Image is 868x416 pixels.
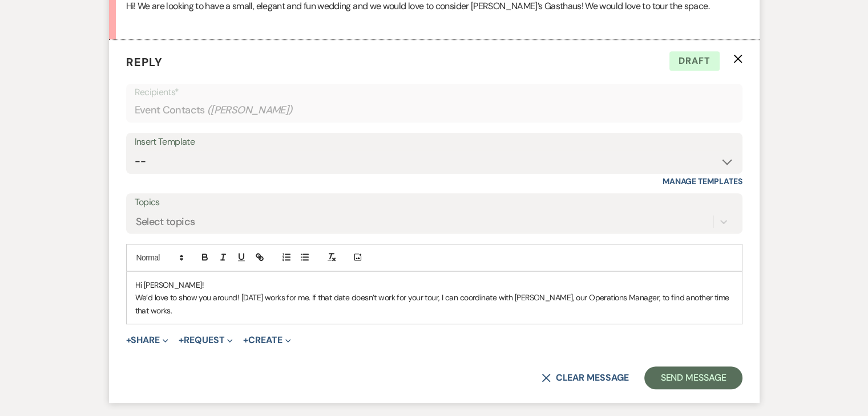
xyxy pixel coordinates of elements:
[126,336,169,345] button: Share
[207,103,293,118] span: ( [PERSON_NAME] )
[243,336,248,345] span: +
[135,134,734,150] div: Insert Template
[542,373,628,382] button: Clear message
[126,336,131,345] span: +
[669,51,720,71] span: Draft
[135,85,734,100] p: Recipients*
[644,366,742,389] button: Send Message
[243,336,290,345] button: Create
[135,194,734,211] label: Topics
[135,99,734,121] div: Event Contacts
[126,55,163,70] span: Reply
[663,176,742,186] a: Manage Templates
[135,291,733,317] p: We’d love to show you around! [DATE] works for me. If that date doesn’t work for your tour, I can...
[179,336,184,345] span: +
[136,214,195,229] div: Select topics
[135,279,733,291] p: Hi [PERSON_NAME]!
[179,336,233,345] button: Request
